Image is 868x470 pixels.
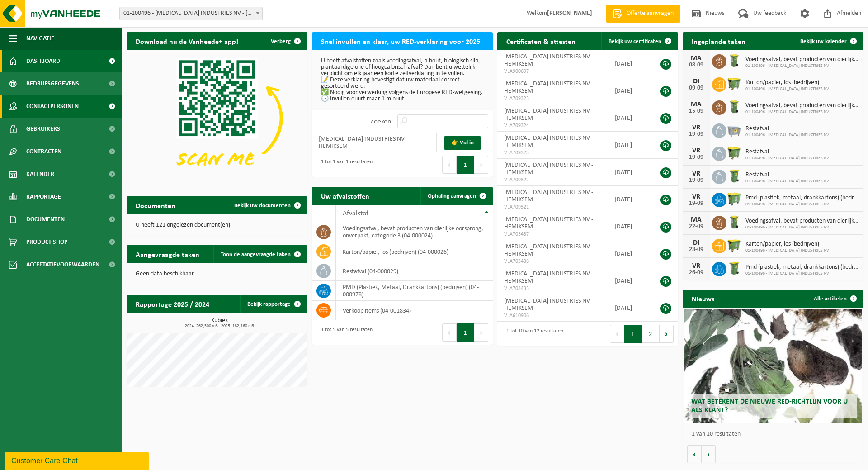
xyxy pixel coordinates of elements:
[687,170,705,177] div: VR
[687,62,705,68] div: 08-09
[745,102,859,109] span: Voedingsafval, bevat producten van dierlijke oorsprong, onverpakt, categorie 3
[745,225,859,230] span: 01-100496 - [MEDICAL_DATA] INDUSTRIES NV
[504,81,593,95] span: [MEDICAL_DATA] INDUSTRIES NV - HEMIKSEM
[745,241,829,248] span: Karton/papier, los (bedrijven)
[702,445,716,463] button: Volgende
[608,186,651,213] td: [DATE]
[691,398,848,414] span: Wat betekent de nieuwe RED-richtlijn voor u als klant?
[687,445,702,463] button: Vorige
[213,245,307,263] a: Toon de aangevraagde taken
[336,281,493,301] td: PMD (Plastiek, Metaal, Drankkartons) (bedrijven) (04-000978)
[127,50,307,186] img: Download de VHEPlus App
[127,32,247,50] h2: Download nu de Vanheede+ app!
[800,38,847,44] span: Bekijk uw kalender
[221,252,291,257] span: Toon de aangevraagde taken
[608,213,651,240] td: [DATE]
[504,243,593,257] span: [MEDICAL_DATA] INDUSTRIES NV - HEMIKSEM
[687,124,705,131] div: VR
[726,237,742,253] img: WB-1100-HPE-GN-50
[745,133,829,138] span: 01-100496 - [MEDICAL_DATA] INDUSTRIES NV
[745,171,829,179] span: Restafval
[336,222,493,242] td: voedingsafval, bevat producten van dierlijke oorsprong, onverpakt, categorie 3 (04-000024)
[321,58,484,102] p: U heeft afvalstoffen zoals voedingsafval, b-hout, biologisch slib, plantaardige olie of hoogcalor...
[745,218,859,225] span: Voedingsafval, bevat producten van dierlijke oorsprong, onverpakt, categorie 3
[26,208,65,231] span: Documenten
[504,271,593,285] span: [MEDICAL_DATA] INDUSTRIES NV - HEMIKSEM
[343,210,368,217] span: Afvalstof
[26,27,54,50] span: Navigatie
[504,162,593,176] span: [MEDICAL_DATA] INDUSTRIES NV - HEMIKSEM
[474,323,488,342] button: Next
[745,248,829,253] span: 01-100496 - [MEDICAL_DATA] INDUSTRIES NV
[336,261,493,281] td: restafval (04-000029)
[127,196,184,214] h2: Documenten
[608,159,651,186] td: [DATE]
[687,55,705,62] div: MA
[608,240,651,267] td: [DATE]
[234,203,291,209] span: Bekijk uw documenten
[316,323,373,342] div: 1 tot 5 van 5 resultaten
[504,285,601,292] span: VLA703435
[504,231,601,238] span: VLA703437
[745,125,829,133] span: Restafval
[726,168,742,184] img: WB-0240-HPE-GN-50
[504,189,593,203] span: [MEDICAL_DATA] INDUSTRIES NV - HEMIKSEM
[336,301,493,320] td: verkoop items (04-001834)
[504,135,593,149] span: [MEDICAL_DATA] INDUSTRIES NV - HEMIKSEM
[457,156,474,174] button: 1
[504,258,601,265] span: VLA703436
[726,53,742,68] img: WB-0140-HPE-GN-50
[687,147,705,154] div: VR
[745,202,859,207] span: 01-100496 - [MEDICAL_DATA] INDUSTRIES NV
[687,223,705,230] div: 22-09
[312,133,437,152] td: [MEDICAL_DATA] INDUSTRIES NV - HEMIKSEM
[745,264,859,271] span: Pmd (plastiek, metaal, drankkartons) (bedrijven)
[745,86,829,92] span: 01-100496 - [MEDICAL_DATA] INDUSTRIES NV
[504,312,601,319] span: VLA610906
[726,214,742,230] img: WB-0140-HPE-GN-50
[726,191,742,207] img: WB-0660-HPE-GN-50
[136,271,298,277] p: Geen data beschikbaar.
[687,262,705,270] div: VR
[687,200,705,207] div: 19-09
[547,10,592,17] strong: [PERSON_NAME]
[687,101,705,108] div: MA
[745,195,859,202] span: Pmd (plastiek, metaal, drankkartons) (bedrijven)
[606,5,680,23] a: Offerte aanvragen
[745,109,859,115] span: 01-100496 - [MEDICAL_DATA] INDUSTRIES NV
[312,187,378,204] h2: Uw afvalstoffen
[127,245,208,263] h2: Aangevraagde taken
[26,253,99,276] span: Acceptatievoorwaarden
[608,294,651,322] td: [DATE]
[726,261,742,276] img: WB-0240-HPE-GN-50
[5,450,151,470] iframe: chat widget
[26,140,61,163] span: Contracten
[687,247,705,253] div: 23-09
[497,32,585,50] h2: Certificaten & attesten
[26,185,61,208] span: Rapportage
[442,323,457,342] button: Previous
[457,323,474,342] button: 1
[687,177,705,184] div: 19-09
[120,7,262,20] span: 01-100496 - PROVIRON INDUSTRIES NV - HEMIKSEM
[504,176,601,184] span: VLA709322
[336,242,493,261] td: karton/papier, los (bedrijven) (04-000026)
[624,325,642,343] button: 1
[474,156,488,174] button: Next
[127,295,218,313] h2: Rapportage 2025 / 2024
[26,163,54,185] span: Kalender
[26,118,60,140] span: Gebruikers
[726,145,742,161] img: WB-1100-HPE-GN-50
[745,156,829,161] span: 01-100496 - [MEDICAL_DATA] INDUSTRIES NV
[624,9,676,18] span: Offerte aanvragen
[745,56,859,63] span: Voedingsafval, bevat producten van dierlijke oorsprong, onverpakt, categorie 3
[687,239,705,247] div: DI
[504,95,601,102] span: VLA709325
[687,78,705,85] div: DI
[687,193,705,200] div: VR
[726,76,742,91] img: WB-1100-HPE-GN-50
[504,122,601,129] span: VLA709324
[687,216,705,223] div: MA
[240,295,307,313] a: Bekijk rapportage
